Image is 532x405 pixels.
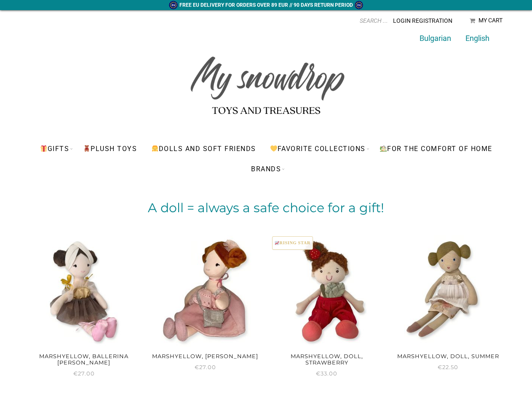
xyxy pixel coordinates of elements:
span: 27.00 [73,370,95,377]
a: For the comfort of home [373,138,499,159]
a: Login Registration [393,17,452,24]
img: 💛 [270,145,277,152]
img: 🏡 [380,145,387,152]
span: 27.00 [195,364,216,370]
img: My snowdrop [186,41,346,121]
span: € [316,370,321,377]
img: 👧 [152,145,158,152]
a: Dolls and soft friends [144,138,262,159]
a: My Cart [470,18,503,24]
img: eu.png [169,1,179,9]
a: 📈RISING STARMarshyellow, Doll, Strawberry €33.00 [271,235,383,378]
a: Marshyellow, [PERSON_NAME] €27.00 [150,235,262,372]
a: Bulgarian [420,34,451,43]
h2: Marshyellow, Ballerina [PERSON_NAME] [28,351,140,369]
h2: Marshyellow, Doll, Strawberry [271,351,383,369]
a: PLUSH TOYS [77,138,143,159]
h2: Marshyellow, [PERSON_NAME] [150,351,262,362]
a: Marshyellow, Ballerina [PERSON_NAME] €27.00 [28,235,140,378]
a: Favorite Collections [264,138,372,159]
a: BRANDS [245,159,287,179]
input: SEARCH ... [325,14,388,27]
a: Marshyellow, Doll, Summer €22.50 [392,235,504,372]
img: 🎁 [40,145,47,152]
span: € [195,364,199,370]
span: € [73,370,78,377]
a: Gifts [33,138,75,159]
img: 🧸 [83,145,90,152]
a: English [465,34,489,43]
h2: Marshyellow, Doll, Summer [392,351,504,362]
h2: A doll = always a safe choice for a gift! [28,202,504,214]
span: € [438,364,442,370]
img: eu.png [353,1,364,9]
span: 33.00 [316,370,337,377]
div: My Cart [479,17,503,24]
span: 22.50 [438,364,458,370]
